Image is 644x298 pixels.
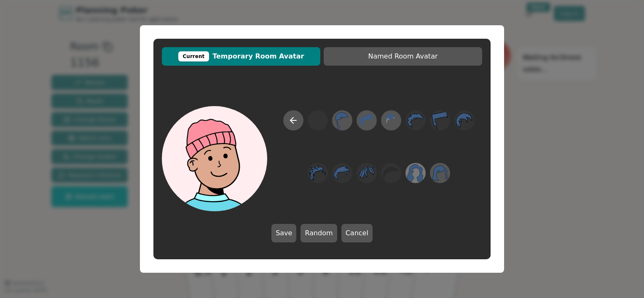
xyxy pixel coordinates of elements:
div: Current [178,51,209,61]
button: Cancel [341,224,373,242]
button: Save [271,224,296,242]
span: Named Room Avatar [328,51,478,61]
button: Random [301,224,337,242]
button: Named Room Avatar [324,47,482,66]
span: Temporary Room Avatar [166,51,316,61]
button: CurrentTemporary Room Avatar [162,47,320,66]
